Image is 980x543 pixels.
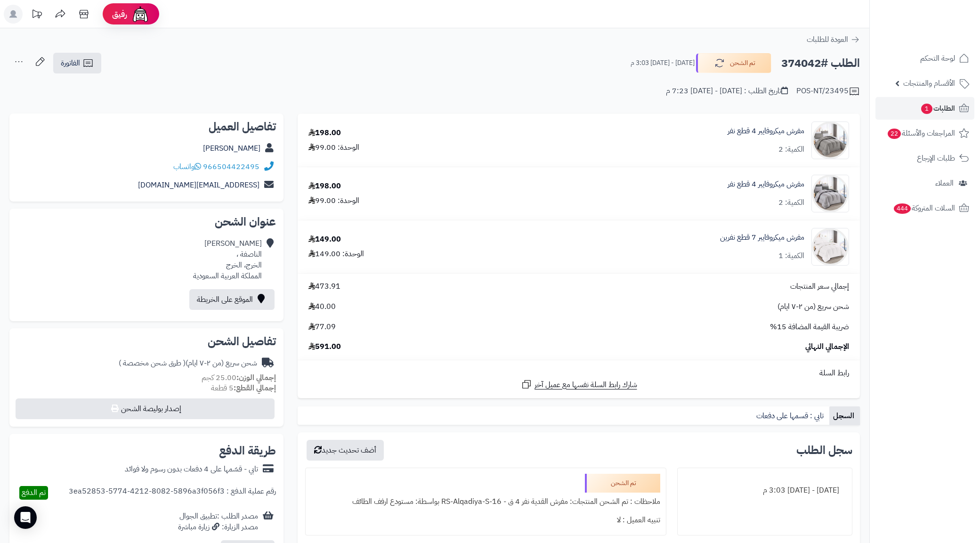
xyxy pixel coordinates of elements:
div: ملاحظات : تم الشحن المنتجات: مفرش القدية نفر 4 ق - RS-Alqadiya-S-16 بواسطة: مستودع ارفف الطائف [311,493,660,511]
span: العودة للطلبات [807,34,848,45]
span: العملاء [935,177,954,190]
h2: تفاصيل الشحن [17,336,276,347]
img: 1748259351-1-90x90.jpg [812,122,849,159]
span: لوحة التحكم [920,52,955,65]
a: لوحة التحكم [875,47,974,70]
div: مصدر الطلب :تطبيق الجوال [178,511,258,533]
div: رابط السلة [301,368,856,379]
span: الأقسام والمنتجات [903,77,955,90]
span: الإجمالي النهائي [805,341,849,352]
span: شارك رابط السلة نفسها مع عميل آخر [535,380,637,390]
span: 1 [921,104,932,114]
h3: سجل الطلب [796,445,852,456]
a: السجل [829,406,860,425]
span: 40.00 [308,301,336,312]
span: 444 [894,203,911,214]
span: الفاتورة [61,57,80,69]
span: ضريبة القيمة المضافة 15% [770,322,849,332]
a: تابي : قسمها على دفعات [753,406,829,425]
span: 591.00 [308,341,341,352]
a: [EMAIL_ADDRESS][DOMAIN_NAME] [138,179,259,191]
a: تحديثات المنصة [25,5,49,26]
span: 77.09 [308,322,336,332]
span: ( طرق شحن مخصصة ) [119,357,186,369]
h2: تفاصيل العميل [17,121,276,132]
div: [DATE] - [DATE] 3:03 م [683,481,846,500]
a: المراجعات والأسئلة22 [875,122,974,145]
div: رقم عملية الدفع : 3ea52853-5774-4212-8082-5896a3f056f3 [69,486,276,500]
img: 1748260663-1-90x90.jpg [812,175,849,212]
a: مفرش ميكروفايبر 4 قطع نفر [728,179,804,190]
div: الكمية: 2 [778,197,804,208]
small: 25.00 كجم [202,372,276,383]
h2: الطلب #374042 [781,54,860,73]
a: [PERSON_NAME] [203,143,260,154]
img: ai-face.png [131,5,150,24]
span: الطلبات [920,102,955,115]
a: 966504422495 [203,161,259,172]
a: مفرش ميكروفايبر 4 قطع نفر [728,126,804,137]
a: مفرش ميكروفايبر 7 قطع نفرين [720,232,804,243]
a: السلات المتروكة444 [875,197,974,219]
a: الطلبات1 [875,97,974,120]
strong: إجمالي الوزن: [236,372,276,383]
h2: عنوان الشحن [17,216,276,227]
a: شارك رابط السلة نفسها مع عميل آخر [521,379,637,390]
small: [DATE] - [DATE] 3:03 م [631,58,695,68]
div: الكمية: 1 [778,251,804,261]
span: 22 [888,129,901,139]
div: مصدر الزيارة: زيارة مباشرة [178,522,258,533]
strong: إجمالي القطع: [234,382,276,394]
a: العودة للطلبات [807,34,860,45]
a: طلبات الإرجاع [875,147,974,170]
div: تاريخ الطلب : [DATE] - [DATE] 7:23 م [666,86,788,97]
a: واتساب [173,161,201,172]
span: إجمالي سعر المنتجات [790,281,849,292]
span: شحن سريع (من ٢-٧ ايام) [778,301,849,312]
a: العملاء [875,172,974,195]
small: 5 قطعة [211,382,276,394]
div: شحن سريع (من ٢-٧ ايام) [119,358,257,369]
div: تابي - قسّمها على 4 دفعات بدون رسوم ولا فوائد [125,464,258,475]
h2: طريقة الدفع [219,445,276,456]
div: الكمية: 2 [778,144,804,155]
div: Open Intercom Messenger [14,506,37,529]
div: 198.00 [308,181,341,192]
span: المراجعات والأسئلة [887,127,955,140]
span: طلبات الإرجاع [917,152,955,165]
div: [PERSON_NAME] الناصفة ، الخرج، الخرج المملكة العربية السعودية [193,238,262,281]
div: 149.00 [308,234,341,245]
div: POS-NT/23495 [796,86,860,97]
div: الوحدة: 149.00 [308,249,364,259]
button: إصدار بوليصة الشحن [16,398,275,419]
span: السلات المتروكة [893,202,955,215]
div: الوحدة: 99.00 [308,195,359,206]
img: 1748263944-1-90x90.jpg [812,228,849,266]
a: الموقع على الخريطة [189,289,275,310]
button: تم الشحن [696,53,771,73]
a: الفاتورة [53,53,101,73]
span: تم الدفع [22,487,46,498]
button: أضف تحديث جديد [307,440,384,461]
span: 473.91 [308,281,340,292]
span: رفيق [112,8,127,20]
div: الوحدة: 99.00 [308,142,359,153]
div: تم الشحن [585,474,660,493]
div: تنبيه العميل : لا [311,511,660,529]
div: 198.00 [308,128,341,138]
